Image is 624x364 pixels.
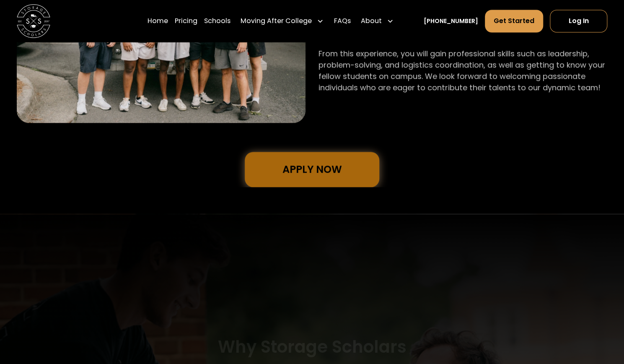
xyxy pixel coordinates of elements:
img: Storage Scholars main logo [17,4,50,38]
a: [PHONE_NUMBER] [424,17,478,26]
a: Log In [550,10,607,32]
a: Pricing [175,9,197,33]
div: Moving After College [237,9,327,33]
a: Get Started [485,10,543,32]
div: Moving After College [241,16,312,26]
a: Apply Now [245,152,379,187]
div: About [361,16,382,26]
a: Schools [204,9,230,33]
a: Home [148,9,168,33]
a: FAQs [334,9,350,33]
h3: Why Storage Scholars [218,337,407,357]
div: About [357,9,397,33]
